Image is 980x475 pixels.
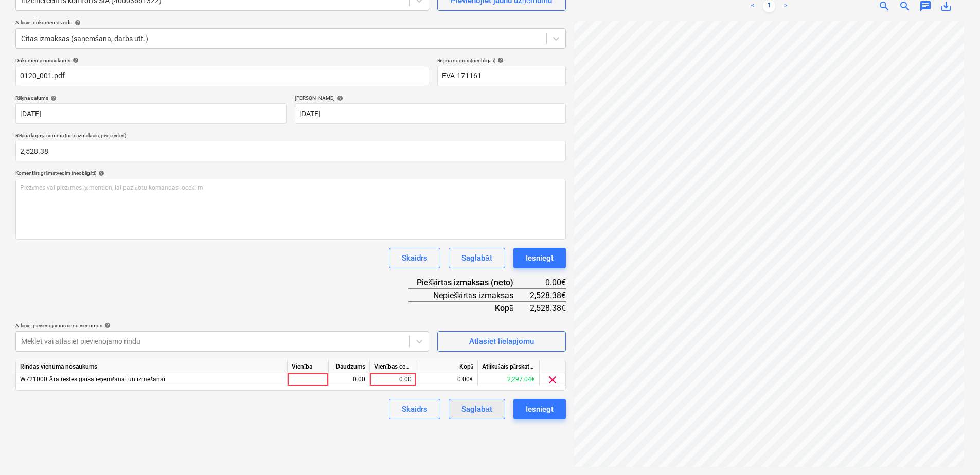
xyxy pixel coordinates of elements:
div: 2,297.04€ [478,373,540,386]
input: Rēķina kopējā summa (neto izmaksas, pēc izvēles) [15,141,566,161]
div: Iesniegt [526,403,554,416]
input: Rēķina numurs [437,66,566,86]
div: Vienības cena [370,360,416,373]
div: Atlikušais pārskatītais budžets [478,360,540,373]
div: Rēķina numurs (neobligāti) [437,57,566,64]
div: 2,528.38€ [530,289,566,302]
div: Saglabāt [461,403,492,416]
div: Skaidrs [402,403,427,416]
input: Dokumenta nosaukums [15,66,429,86]
button: Skaidrs [389,399,440,419]
div: 0.00€ [530,277,566,289]
div: 0.00€ [416,373,478,386]
span: help [96,170,104,176]
button: Saglabāt [449,399,505,419]
span: help [73,20,81,26]
div: [PERSON_NAME] [295,95,566,101]
div: 0.00 [374,373,412,386]
div: Vienība [288,360,329,373]
span: W721000 Āra restes gaisa ieņemšanai un izmešanai [20,376,165,383]
div: Kopā [408,302,529,314]
div: Rēķina datums [15,95,287,101]
div: Daudzums [329,360,370,373]
div: Nepiešķirtās izmaksas [408,289,529,302]
button: Skaidrs [389,248,440,268]
div: 2,528.38€ [530,302,566,314]
p: Rēķina kopējā summa (neto izmaksas, pēc izvēles) [15,132,566,141]
button: Iesniegt [513,248,566,268]
div: 0.00 [333,373,365,386]
input: Rēķina datums nav norādīts [15,103,287,124]
span: help [102,322,111,328]
div: Komentārs grāmatvedim (neobligāti) [15,170,566,176]
button: Saglabāt [449,248,505,268]
div: Rindas vienuma nosaukums [16,360,288,373]
div: Dokumenta nosaukums [15,57,429,64]
input: Izpildes datums nav norādīts [295,103,566,124]
div: Atlasiet dokumenta veidu [15,19,566,26]
div: Piešķirtās izmaksas (neto) [408,277,529,289]
div: Atlasiet pievienojamos rindu vienumus [15,322,429,329]
div: Iesniegt [526,251,554,265]
div: Kopā [416,360,478,373]
div: Skaidrs [402,251,427,265]
span: help [70,57,79,63]
button: Atlasiet lielapjomu [437,331,566,352]
span: help [495,57,504,63]
div: Saglabāt [461,251,492,265]
button: Iesniegt [513,399,566,419]
span: help [48,95,57,101]
span: clear [546,374,559,386]
div: Atlasiet lielapjomu [469,335,534,348]
span: help [335,95,343,101]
